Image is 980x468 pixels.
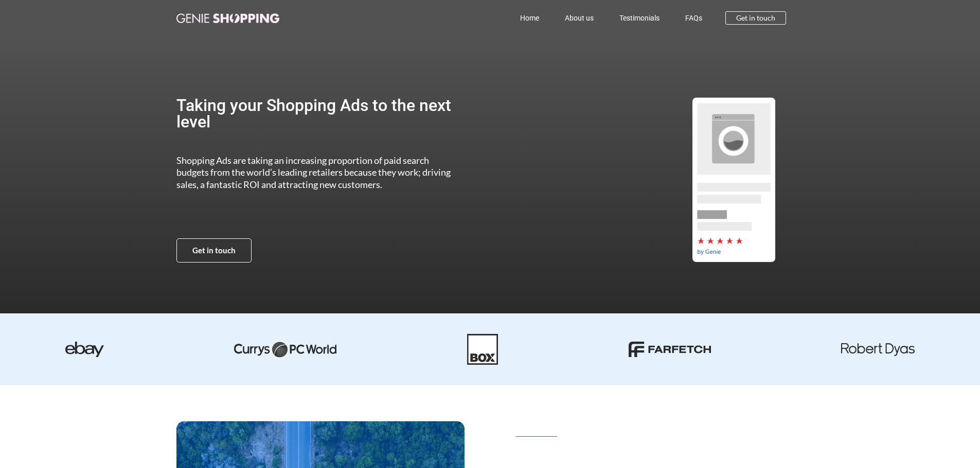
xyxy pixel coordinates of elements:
nav: Menu [325,6,716,30]
a: FAQs [672,6,715,30]
a: Home [507,6,552,30]
img: robert dyas [841,343,915,356]
a: About us [552,6,607,30]
div: Slides [497,98,970,262]
span: Shopping Ads are taking an increasing proportion of paid search budgets from the world’s leading ... [176,155,451,190]
img: Box-01 [467,334,498,365]
a: Get in touch [725,11,786,25]
span: Get in touch [736,14,775,22]
img: ebay-dark [65,342,104,357]
div: by-genie [497,98,970,262]
a: Get in touch [176,238,252,263]
h2: Taking your Shopping Ads to the next level [176,97,461,130]
img: farfetch-01 [629,342,711,357]
img: genie-shopping-logo [176,13,279,23]
a: Testimonials [607,6,672,30]
span: Get in touch [192,247,236,254]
